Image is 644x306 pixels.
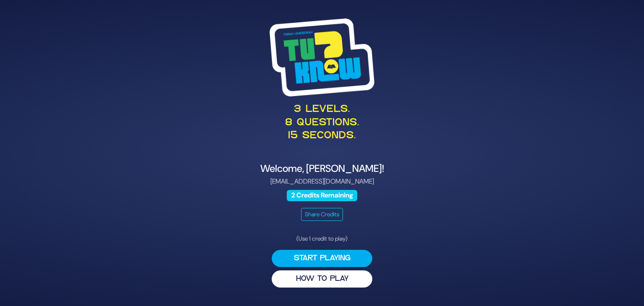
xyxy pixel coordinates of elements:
[301,208,343,221] button: Share Credits
[272,234,372,243] p: (Use 1 credit to play)
[272,250,372,267] button: Start Playing
[270,18,374,96] img: Tournament Logo
[287,190,357,201] span: 2 Credits Remaining
[117,176,527,187] p: [EMAIL_ADDRESS][DOMAIN_NAME]
[272,270,372,288] button: HOW TO PLAY
[117,163,527,175] h4: Welcome, [PERSON_NAME]!
[117,103,527,143] p: 3 levels. 8 questions. 15 seconds.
